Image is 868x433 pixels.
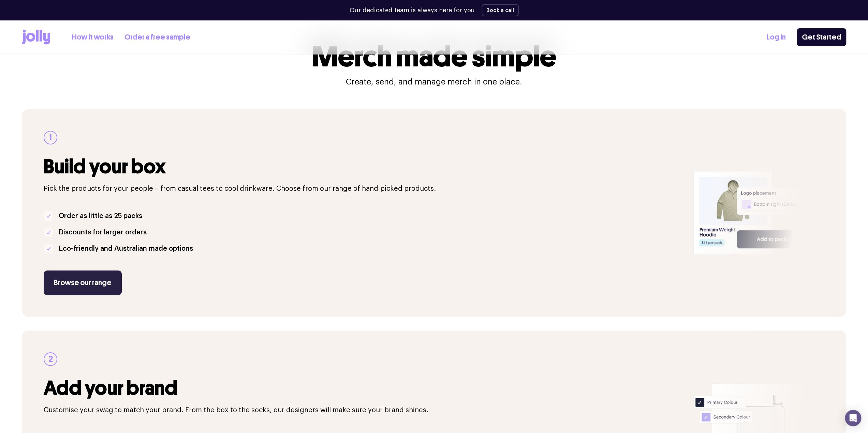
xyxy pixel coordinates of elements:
[44,183,685,194] p: Pick the products for your people – from casual tees to cool drinkware. Choose from our range of ...
[845,410,861,426] div: Open Intercom Messenger
[767,32,786,43] a: Log In
[482,4,519,16] button: Book a call
[44,155,685,178] h3: Build your box
[124,32,190,43] a: Order a free sample
[44,377,685,399] h3: Add your brand
[72,32,114,43] a: How it works
[346,76,522,87] p: Create, send, and manage merch in one place.
[44,131,57,144] div: 1
[797,28,846,46] a: Get Started
[59,211,142,221] p: Order as little as 25 packs
[59,243,193,254] p: Eco-friendly and Australian made options
[350,6,475,15] p: Our dedicated team is always here for you
[312,42,556,71] h1: Merch made simple
[44,352,57,366] div: 2
[44,270,122,295] a: Browse our range
[59,227,147,238] p: Discounts for larger orders
[44,405,685,416] p: Customise your swag to match your brand. From the box to the socks, our designers will make sure ...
